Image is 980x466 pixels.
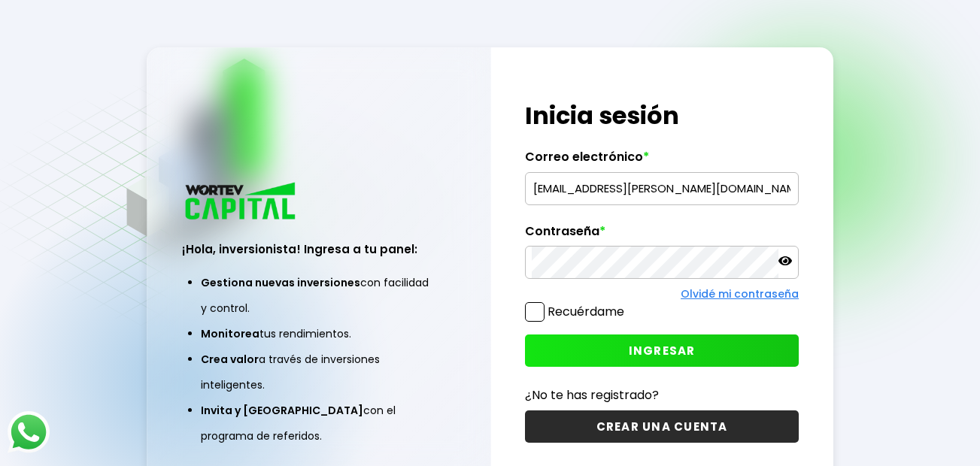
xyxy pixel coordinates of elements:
li: a través de inversiones inteligentes. [201,346,437,398]
h1: Inicia sesión [525,98,799,134]
p: ¿No te has registrado? [525,386,799,404]
img: logos_whatsapp-icon.242b2217.svg [8,411,50,453]
button: INGRESAR [525,334,799,367]
img: logo_wortev_capital [182,180,301,225]
a: Olvidé mi contraseña [681,286,799,301]
input: hola@wortev.capital [532,173,792,204]
span: Gestiona nuevas inversiones [201,275,360,290]
button: CREAR UNA CUENTA [525,410,799,443]
li: con el programa de referidos. [201,398,437,449]
label: Contraseña [525,224,799,247]
label: Recuérdame [548,303,624,320]
a: ¿No te has registrado?CREAR UNA CUENTA [525,386,799,443]
span: INGRESAR [629,343,696,359]
span: Crea valor [201,352,259,367]
h3: ¡Hola, inversionista! Ingresa a tu panel: [182,241,456,258]
span: Monitorea [201,326,259,341]
label: Correo electrónico [525,150,799,172]
li: con facilidad y control. [201,270,437,321]
span: Invita y [GEOGRAPHIC_DATA] [201,403,363,418]
li: tus rendimientos. [201,321,437,346]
